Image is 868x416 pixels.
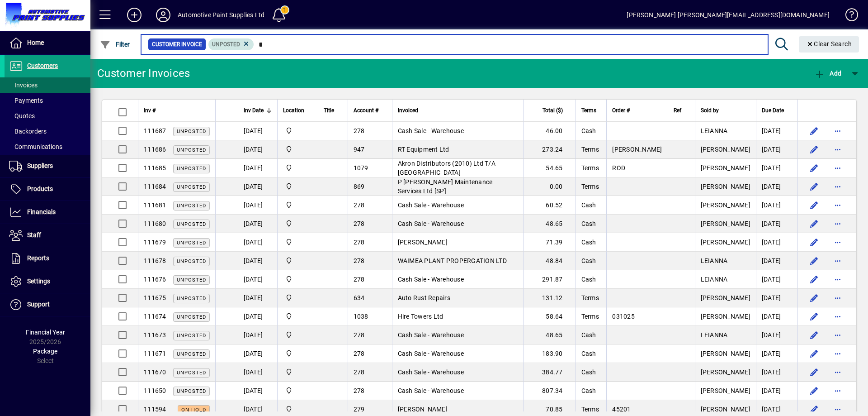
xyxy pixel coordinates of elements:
[181,407,206,413] span: On hold
[701,294,750,301] span: [PERSON_NAME]
[5,32,90,54] a: Home
[98,36,132,53] button: Filter
[839,2,857,31] a: Knowledge Base
[523,140,575,159] td: 273.24
[5,93,90,108] a: Payments
[612,146,662,153] span: [PERSON_NAME]
[177,184,206,190] span: Unposted
[756,215,797,233] td: [DATE]
[354,257,365,264] span: 278
[581,164,599,172] span: Terms
[756,140,797,159] td: [DATE]
[144,105,156,115] span: Inv #
[806,40,852,48] span: Clear Search
[238,122,277,140] td: [DATE]
[581,201,596,209] span: Cash
[830,198,845,212] button: More options
[398,201,464,209] span: Cash Sale - Warehouse
[5,139,90,154] a: Communications
[283,274,312,284] span: Automotive Paint Supplies Ltd
[33,348,57,355] span: Package
[177,203,206,209] span: Unposted
[238,252,277,270] td: [DATE]
[756,326,797,344] td: [DATE]
[830,235,845,249] button: More options
[756,270,797,289] td: [DATE]
[398,276,464,283] span: Cash Sale - Warehouse
[581,105,596,115] span: Terms
[398,105,518,115] div: Invoiced
[807,142,821,157] button: Edit
[354,406,365,413] span: 279
[283,311,312,321] span: Automotive Paint Supplies Ltd
[627,8,830,22] div: [PERSON_NAME] [PERSON_NAME][EMAIL_ADDRESS][DOMAIN_NAME]
[830,365,845,379] button: More options
[398,406,448,413] span: [PERSON_NAME]
[9,81,38,89] span: Invoices
[27,162,53,169] span: Suppliers
[208,38,254,50] mat-chip: Customer Invoice Status: Unposted
[581,239,596,246] span: Cash
[701,406,750,413] span: [PERSON_NAME]
[9,143,62,150] span: Communications
[27,62,58,69] span: Customers
[398,257,507,264] span: WAIMEA PLANT PROPERGATION LTD
[756,382,797,400] td: [DATE]
[238,177,277,196] td: [DATE]
[283,256,312,266] span: Automotive Paint Supplies Ltd
[756,122,797,140] td: [DATE]
[283,105,304,115] span: Location
[523,233,575,252] td: 71.39
[238,382,277,400] td: [DATE]
[701,201,750,209] span: [PERSON_NAME]
[283,293,312,303] span: Automotive Paint Supplies Ltd
[523,289,575,307] td: 131.12
[5,77,90,93] a: Invoices
[830,179,845,194] button: More options
[283,163,312,173] span: Automotive Paint Supplies Ltd
[701,127,728,134] span: LEIANNA
[523,196,575,215] td: 60.52
[523,382,575,400] td: 807.34
[830,142,845,157] button: More options
[283,237,312,247] span: Automotive Paint Supplies Ltd
[701,313,750,320] span: [PERSON_NAME]
[756,252,797,270] td: [DATE]
[354,105,378,115] span: Account #
[354,368,365,376] span: 278
[238,289,277,307] td: [DATE]
[324,105,342,115] div: Title
[144,239,166,246] span: 111679
[701,368,750,376] span: [PERSON_NAME]
[27,301,50,308] span: Support
[830,161,845,175] button: More options
[238,215,277,233] td: [DATE]
[177,129,206,134] span: Unposted
[5,270,90,293] a: Settings
[523,252,575,270] td: 48.84
[144,313,166,320] span: 111674
[701,257,728,264] span: LEIANNA
[581,220,596,227] span: Cash
[5,293,90,316] a: Support
[27,231,41,239] span: Staff
[581,313,599,320] span: Terms
[398,350,464,357] span: Cash Sale - Warehouse
[144,387,166,394] span: 111650
[807,198,821,212] button: Edit
[756,344,797,363] td: [DATE]
[283,219,312,229] span: Automotive Paint Supplies Ltd
[612,105,662,115] div: Order #
[799,36,859,53] button: Clear
[701,276,728,283] span: LEIANNA
[354,276,365,283] span: 278
[144,276,166,283] span: 111676
[807,124,821,138] button: Edit
[283,126,312,136] span: Automotive Paint Supplies Ltd
[814,70,841,77] span: Add
[830,291,845,305] button: More options
[807,235,821,249] button: Edit
[177,314,206,320] span: Unposted
[398,146,449,153] span: RT Equipment Ltd
[144,183,166,190] span: 111684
